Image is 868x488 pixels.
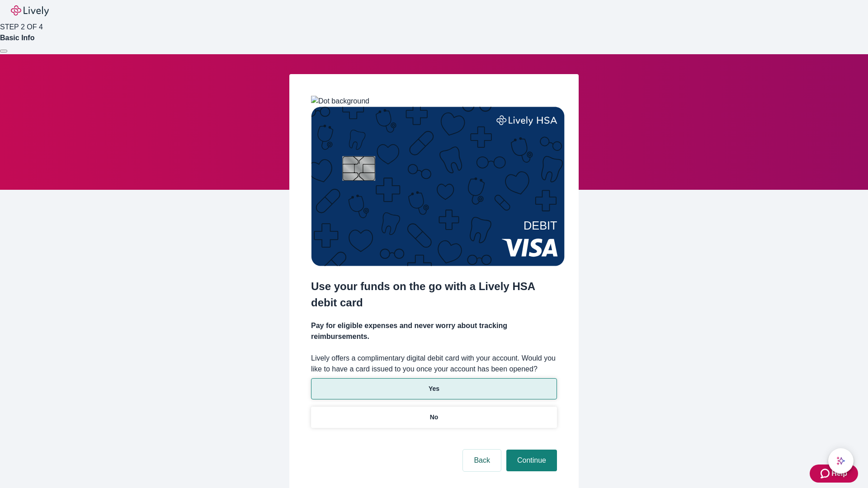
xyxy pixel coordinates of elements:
[828,448,854,474] button: chat
[831,468,847,479] span: Help
[429,384,439,394] p: Yes
[311,407,557,428] button: No
[836,456,845,465] svg: Lively AI Assistant
[311,378,557,399] button: Yes
[311,320,557,342] h4: Pay for eligible expenses and never worry about tracking reimbursements.
[810,465,858,483] button: Zendesk support iconHelp
[11,5,49,16] img: Lively
[463,450,501,471] button: Back
[311,107,565,266] img: Debit card
[506,450,557,471] button: Continue
[311,96,369,107] img: Dot background
[821,468,831,479] svg: Zendesk support icon
[311,353,557,375] label: Lively offers a complimentary digital debit card with your account. Would you like to have a card...
[311,278,557,311] h2: Use your funds on the go with a Lively HSA debit card
[430,413,439,422] p: No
